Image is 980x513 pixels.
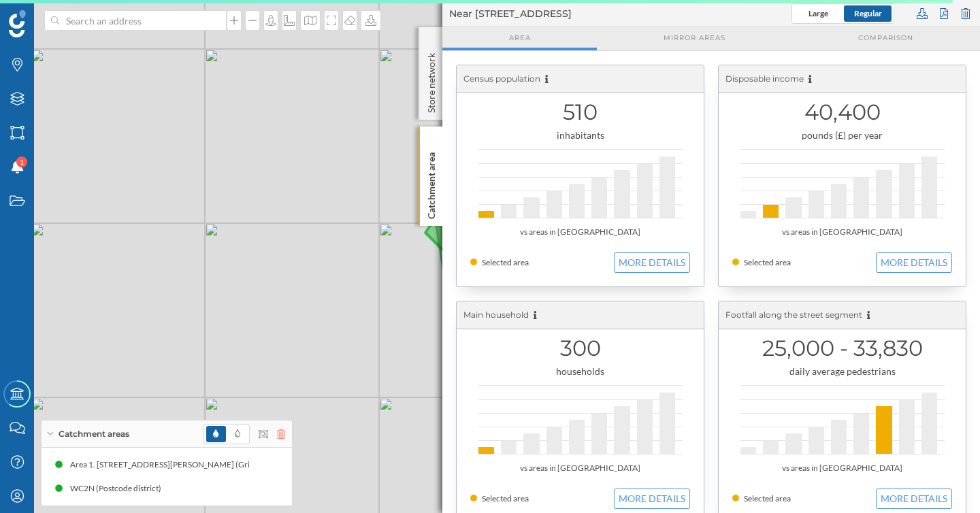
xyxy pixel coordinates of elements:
[470,461,690,475] div: vs areas in [GEOGRAPHIC_DATA]
[719,301,966,329] div: Footfall along the street segment
[470,225,690,239] div: vs areas in [GEOGRAPHIC_DATA]
[854,8,882,18] span: Regular
[425,147,438,219] p: Catchment area
[470,335,690,361] h1: 300
[27,10,93,22] span: Assistance
[732,365,952,378] div: daily average pedestrians
[70,458,264,471] div: Area 1. [STREET_ADDRESS][PERSON_NAME] (Grid)
[664,33,725,43] span: Mirror areas
[744,493,791,503] span: Selected area
[9,10,26,37] img: Geoblink Logo
[732,335,952,361] h1: 25,000 - 33,830
[425,48,438,113] p: Store network
[858,33,913,43] span: Comparison
[732,225,952,239] div: vs areas in [GEOGRAPHIC_DATA]
[876,489,952,509] button: MORE DETAILS
[614,252,690,273] button: MORE DETAILS
[719,65,966,93] div: Disposable income
[457,65,704,93] div: Census population
[614,489,690,509] button: MORE DETAILS
[449,7,572,20] span: Near [STREET_ADDRESS]
[732,99,952,125] h1: 40,400
[808,8,828,18] span: Large
[457,301,704,329] div: Main household
[732,129,952,142] div: pounds (£) per year
[59,428,129,440] span: Catchment areas
[470,129,690,142] div: inhabitants
[70,482,168,495] div: WC2N (Postcode district)
[876,252,952,273] button: MORE DETAILS
[20,155,24,169] span: 1
[470,365,690,378] div: households
[482,257,529,267] span: Selected area
[744,257,791,267] span: Selected area
[482,493,529,503] span: Selected area
[470,99,690,125] h1: 510
[732,461,952,475] div: vs areas in [GEOGRAPHIC_DATA]
[509,33,531,43] span: Area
